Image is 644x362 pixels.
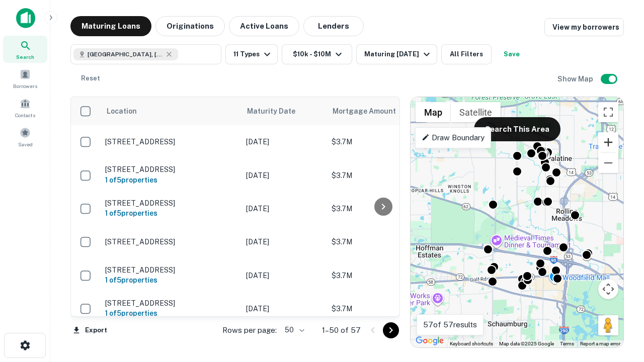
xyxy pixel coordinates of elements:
[544,18,624,36] a: View my borrowers
[327,97,437,125] th: Mortgage Amount
[105,165,236,174] p: [STREET_ADDRESS]
[246,170,321,181] p: [DATE]
[557,73,595,84] h6: Show Map
[246,270,321,281] p: [DATE]
[246,136,321,147] p: [DATE]
[332,136,432,147] p: $3.7M
[413,334,446,347] img: Google
[422,132,485,144] p: Draw Boundary
[441,44,492,64] button: All Filters
[247,105,308,117] span: Maturity Date
[105,299,236,308] p: [STREET_ADDRESS]
[105,208,236,219] h6: 1 of 5 properties
[246,236,321,247] p: [DATE]
[356,44,437,64] button: Maturing [DATE]
[13,82,37,90] span: Borrowers
[598,132,618,152] button: Zoom in
[383,322,399,338] button: Go to next page
[15,111,35,119] span: Contacts
[105,308,236,319] h6: 1 of 5 properties
[281,323,306,337] div: 50
[450,340,493,347] button: Keyboard shortcuts
[105,174,236,186] h6: 1 of 5 properties
[155,16,225,36] button: Originations
[413,334,446,347] a: Open this area in Google Maps (opens a new window)
[222,324,277,336] p: Rows per page:
[105,275,236,286] h6: 1 of 5 properties
[229,16,299,36] button: Active Loans
[332,170,432,181] p: $3.7M
[241,97,327,125] th: Maturity Date
[16,8,35,28] img: capitalize-icon.png
[282,44,352,64] button: $10k - $10M
[105,265,236,275] p: [STREET_ADDRESS]
[332,270,432,281] p: $3.7M
[246,203,321,214] p: [DATE]
[332,203,432,214] p: $3.7M
[364,48,433,60] div: Maturing [DATE]
[333,105,409,117] span: Mortgage Amount
[74,68,107,88] button: Reset
[560,341,574,346] a: Terms (opens in new tab)
[499,341,554,346] span: Map data ©2025 Google
[423,319,477,331] p: 57 of 57 results
[106,105,137,117] span: Location
[18,140,33,148] span: Saved
[496,44,528,64] button: Save your search to get updates of matches that match your search criteria.
[598,153,618,173] button: Zoom out
[598,279,618,299] button: Map camera controls
[105,137,236,146] p: [STREET_ADDRESS]
[451,102,501,122] button: Show satellite imagery
[88,50,163,59] span: [GEOGRAPHIC_DATA], [GEOGRAPHIC_DATA]
[3,65,47,92] a: Borrowers
[70,16,151,36] button: Maturing Loans
[16,53,34,61] span: Search
[3,94,47,121] a: Contacts
[580,341,620,346] a: Report a map error
[322,324,361,336] p: 1–50 of 57
[225,44,278,64] button: 11 Types
[303,16,364,36] button: Lenders
[594,282,644,330] iframe: Chat Widget
[598,102,618,122] button: Toggle fullscreen view
[332,236,432,247] p: $3.7M
[3,123,47,150] a: Saved
[100,97,241,125] th: Location
[105,237,236,246] p: [STREET_ADDRESS]
[246,303,321,314] p: [DATE]
[3,36,47,63] a: Search
[105,199,236,208] p: [STREET_ADDRESS]
[332,303,432,314] p: $3.7M
[411,97,623,347] div: 0 0
[474,117,560,141] button: Search This Area
[416,102,451,122] button: Show street map
[70,323,110,338] button: Export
